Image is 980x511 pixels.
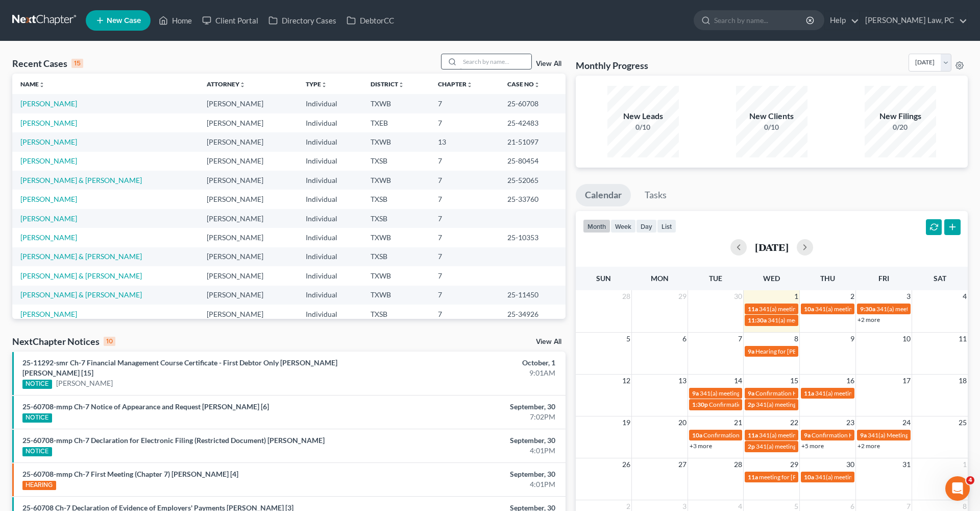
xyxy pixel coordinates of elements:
a: [PERSON_NAME] [20,233,77,242]
span: 341(a) Meeting for [PERSON_NAME] [868,431,967,439]
a: Help [825,11,859,30]
td: 7 [430,94,499,113]
a: Calendar [576,184,631,206]
div: NOTICE [22,413,52,423]
iframe: Intercom live chat [945,476,970,501]
span: 30 [733,290,743,303]
a: 25-11292-smr Ch-7 Financial Management Course Certificate - First Debtor Only [PERSON_NAME] [PERS... [22,358,337,377]
span: 10 [901,333,912,345]
span: 11:30a [748,316,767,324]
a: View All [536,60,561,67]
span: 30 [845,458,855,471]
td: [PERSON_NAME] [199,305,297,323]
span: 10a [804,305,814,313]
a: Case Nounfold_more [507,80,540,88]
td: TXSB [362,247,430,266]
a: Home [154,11,197,30]
td: 7 [430,171,499,190]
span: 28 [733,458,743,471]
span: 4 [962,290,968,303]
h3: Monthly Progress [576,59,648,72]
span: 11a [748,431,758,439]
span: 1:30p [692,401,708,408]
div: NOTICE [22,447,52,456]
a: Districtunfold_more [371,80,404,88]
td: Individual [298,190,362,208]
td: TXWB [362,286,430,305]
td: TXWB [362,171,430,190]
span: 4 [966,476,974,484]
span: 31 [901,458,912,471]
span: 11 [958,333,968,345]
div: New Leads [607,110,679,122]
span: 341(a) meeting for Toy [PERSON_NAME] [756,443,865,450]
a: 25-60708-mmp Ch-7 Declaration for Electronic Filing (Restricted Document) [PERSON_NAME] [22,436,325,445]
span: 23 [845,416,855,429]
a: DebtorCC [341,11,399,30]
a: Tasks [635,184,676,206]
td: [PERSON_NAME] [199,171,297,190]
i: unfold_more [467,82,473,88]
button: month [583,219,610,233]
span: 18 [958,375,968,387]
td: 13 [430,132,499,151]
span: 341(a) meeting for [PERSON_NAME] & [PERSON_NAME] [815,389,968,397]
span: Confirmation Hearing for [PERSON_NAME] [703,431,820,439]
td: Individual [298,286,362,305]
span: 24 [901,416,912,429]
span: Sat [934,274,946,283]
td: 7 [430,113,499,132]
td: 7 [430,266,499,285]
a: +2 more [857,442,880,450]
i: unfold_more [398,82,404,88]
span: Mon [651,274,669,283]
div: 10 [104,337,115,346]
span: 341(a) meeting for [PERSON_NAME] [815,473,914,481]
td: [PERSON_NAME] [199,132,297,151]
td: 25-34926 [499,305,566,323]
a: +5 more [801,442,824,450]
td: 25-10353 [499,228,566,247]
td: TXWB [362,228,430,247]
a: Client Portal [197,11,263,30]
div: New Filings [865,110,936,122]
span: 16 [845,375,855,387]
span: Sun [596,274,611,283]
i: unfold_more [321,82,327,88]
td: [PERSON_NAME] [199,113,297,132]
span: 22 [789,416,799,429]
td: Individual [298,247,362,266]
a: [PERSON_NAME] [20,137,77,146]
span: 9a [748,389,754,397]
span: 341(a) meeting for [PERSON_NAME] & [PERSON_NAME] [756,401,909,408]
td: [PERSON_NAME] [199,190,297,208]
span: 341(a) meeting for [PERSON_NAME] & [PERSON_NAME] [815,305,968,313]
button: week [610,219,636,233]
td: 25-52065 [499,171,566,190]
div: 15 [71,59,83,68]
div: 7:02PM [384,412,555,422]
td: [PERSON_NAME] [199,247,297,266]
a: [PERSON_NAME] [20,99,77,108]
div: HEARING [22,481,56,490]
td: TXWB [362,266,430,285]
td: [PERSON_NAME] [199,228,297,247]
div: 9:01AM [384,368,555,378]
a: [PERSON_NAME] Law, PC [860,11,967,30]
input: Search by name... [460,54,531,69]
span: 341(a) meeting for [PERSON_NAME] [759,431,857,439]
td: Individual [298,305,362,323]
span: Hearing for [PERSON_NAME] & [PERSON_NAME] [755,347,889,355]
div: Recent Cases [12,57,83,69]
td: [PERSON_NAME] [199,266,297,285]
div: 0/10 [607,122,679,132]
td: Individual [298,266,362,285]
a: [PERSON_NAME] & [PERSON_NAME] [20,176,142,184]
div: September, 30 [384,469,555,479]
span: 341(a) meeting for [PERSON_NAME] [768,316,866,324]
td: 7 [430,247,499,266]
td: [PERSON_NAME] [199,286,297,305]
a: +2 more [857,316,880,323]
span: 2 [849,290,855,303]
a: [PERSON_NAME] [20,214,77,223]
